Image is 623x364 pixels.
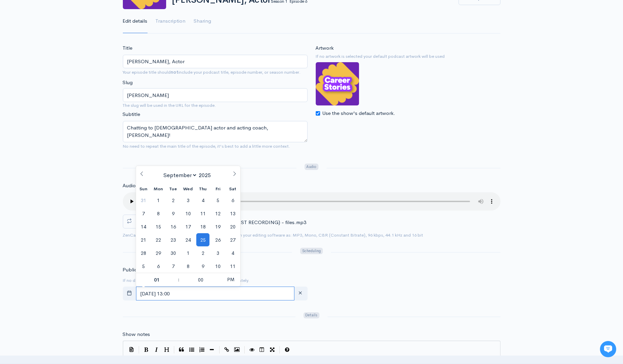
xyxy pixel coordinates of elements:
[137,194,150,207] span: August 31, 2025
[123,102,308,109] small: The slug will be used in the URL for the episode.
[152,345,162,355] button: Italic
[177,345,187,355] button: Quote
[136,218,162,224] span: Replace file
[152,246,165,260] span: September 29, 2025
[226,233,239,246] span: September 27, 2025
[197,172,216,179] input: Year
[196,207,209,220] span: September 11, 2025
[196,194,209,207] span: September 4, 2025
[123,232,423,238] small: ZenCast recommends uploading an audio file exported from your editing software as: MP3, Mono, CBR...
[127,344,137,354] button: Insert Show Notes Template
[280,346,280,354] i: |
[225,187,240,191] span: Sat
[211,207,224,220] span: September 12, 2025
[316,44,334,52] label: Artwork
[226,260,239,273] span: October 11, 2025
[123,44,133,52] label: Title
[123,9,148,33] a: Edit details
[181,246,195,260] span: October 1, 2025
[171,69,179,75] strong: not
[174,346,175,354] i: |
[162,345,172,355] button: Heading
[211,260,224,273] span: October 10, 2025
[166,246,180,260] span: September 30, 2025
[10,33,125,44] h1: Hi 👋
[44,94,81,99] span: New conversation
[152,220,165,233] span: September 15, 2025
[10,90,125,103] button: New conversation
[166,194,180,207] span: September 2, 2025
[226,220,239,233] span: September 20, 2025
[222,345,232,355] button: Create Link
[267,345,277,355] button: Toggle Fullscreen
[221,273,240,286] span: Click to toggle
[123,111,140,118] label: Subtitle
[166,207,180,220] span: September 9, 2025
[196,233,209,246] span: September 25, 2025
[123,266,181,274] label: Publication date and time
[166,187,181,191] span: Tue
[123,182,144,190] label: Audio file
[196,187,210,191] span: Thu
[166,260,180,273] span: October 7, 2025
[244,346,245,354] i: |
[123,79,133,87] label: Slug
[211,220,224,233] span: September 19, 2025
[151,187,166,191] span: Mon
[211,194,224,207] span: September 5, 2025
[123,277,250,283] small: If no date is selected, the episode will be published immediately.
[123,287,137,300] button: toggle
[305,164,318,170] span: Audio
[181,260,195,273] span: October 8, 2025
[178,273,180,286] span: :
[219,346,220,354] i: |
[136,273,178,287] input: Hour
[211,233,224,246] span: September 26, 2025
[232,345,242,355] button: Insert Image
[166,220,180,233] span: September 16, 2025
[196,260,209,273] span: October 9, 2025
[152,233,165,246] span: September 22, 2025
[210,187,225,191] span: Fri
[156,9,186,33] a: Transcription
[322,110,396,117] label: Use the show's default artwork.
[300,248,322,254] span: Scheduling
[194,9,212,33] a: Sharing
[152,207,165,220] span: September 8, 2025
[123,143,290,149] small: No need to repeat the main title of the episode, it's best to add a little more context.
[136,187,151,191] span: Sun
[197,345,207,355] button: Numbered List
[181,194,195,207] span: September 3, 2025
[282,345,292,355] button: Markdown Guide
[137,260,150,273] span: October 5, 2025
[304,312,319,319] span: Details
[137,207,150,220] span: September 7, 2025
[160,171,197,179] select: Month
[316,53,500,60] small: If no artwork is selected your default podcast artwork will be used
[20,127,121,141] input: Search articles
[181,233,195,246] span: September 24, 2025
[247,345,257,355] button: Toggle Preview
[152,260,165,273] span: October 6, 2025
[294,287,308,300] button: clear
[168,219,307,225] span: [PERSON_NAME] - [DATE] (FIRST RECORDING) - files.mp3
[226,194,239,207] span: September 6, 2025
[137,233,150,246] span: September 21, 2025
[196,246,209,260] span: October 2, 2025
[10,45,125,77] h2: Just let us know if you need anything and we'll be happy to help! 🙂
[181,207,195,220] span: September 10, 2025
[141,345,152,355] button: Bold
[152,194,165,207] span: September 1, 2025
[123,55,308,69] input: What is the episode's title?
[181,187,196,191] span: Wed
[207,345,217,355] button: Insert Horizontal Line
[196,220,209,233] span: September 18, 2025
[226,246,239,260] span: October 4, 2025
[187,345,197,355] button: Generic List
[137,246,150,260] span: September 28, 2025
[123,69,301,75] small: Your episode title should include your podcast title, episode number, or season number.
[123,331,150,338] label: Show notes
[123,121,308,142] textarea: Chatting to [DEMOGRAPHIC_DATA] actor and acting coach, [PERSON_NAME]!
[180,273,221,287] input: Minute
[226,207,239,220] span: September 13, 2025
